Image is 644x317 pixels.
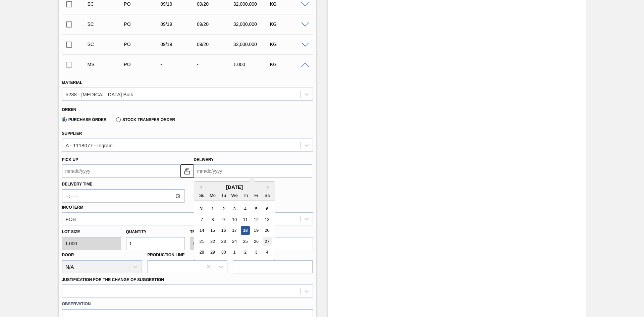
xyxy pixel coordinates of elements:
[159,42,199,47] div: 09/19/2025
[208,237,217,246] div: Choose Monday, September 22nd, 2025
[262,204,271,213] div: Choose Saturday, September 6th, 2025
[262,191,271,200] div: Sa
[62,179,185,189] label: Delivery Time
[147,253,184,257] label: Production Line
[219,191,228,200] div: Tu
[252,204,261,213] div: Choose Friday, September 5th, 2025
[262,237,271,246] div: Choose Saturday, September 27th, 2025
[197,248,206,257] div: Choose Sunday, September 28th, 2025
[208,226,217,235] div: Choose Monday, September 15th, 2025
[240,226,250,235] div: Choose Thursday, September 18th, 2025
[195,42,236,47] div: 09/20/2025
[122,42,163,47] div: Purchase order
[240,204,250,213] div: Choose Thursday, September 4th, 2025
[219,226,228,235] div: Choose Tuesday, September 16th, 2025
[194,164,312,178] input: mm/dd/yyyy
[62,131,82,136] label: Supplier
[252,248,261,257] div: Choose Friday, October 3rd, 2025
[62,299,313,309] label: Observation
[232,21,272,27] div: 32,000.000
[86,1,126,7] div: Suggestion Created
[230,204,239,213] div: Choose Wednesday, September 3rd, 2025
[159,21,199,27] div: 09/19/2025
[230,248,239,257] div: Choose Wednesday, October 1st, 2025
[219,248,228,257] div: Choose Tuesday, September 30th, 2025
[159,1,199,7] div: 09/19/2025
[240,215,250,224] div: Choose Thursday, September 11th, 2025
[197,237,206,246] div: Choose Sunday, September 21st, 2025
[62,205,84,210] label: Incoterm
[262,215,271,224] div: Choose Saturday, September 13th, 2025
[208,248,217,257] div: Choose Monday, September 29th, 2025
[262,248,271,257] div: Choose Saturday, October 4th, 2025
[219,215,228,224] div: Choose Tuesday, September 9th, 2025
[62,107,76,112] label: Origin
[62,80,83,85] label: Material
[62,117,107,122] label: Purchase Order
[232,1,272,7] div: 32,000.000
[194,157,214,162] label: Delivery
[122,21,163,27] div: Purchase order
[183,167,191,175] img: locked
[230,191,239,200] div: We
[122,1,163,7] div: Purchase order
[195,1,236,7] div: 09/20/2025
[197,226,206,235] div: Choose Sunday, September 14th, 2025
[262,226,271,235] div: Choose Saturday, September 20th, 2025
[180,164,194,178] button: locked
[62,157,78,162] label: Pick up
[197,191,206,200] div: Su
[230,215,239,224] div: Choose Wednesday, September 10th, 2025
[219,204,228,213] div: Choose Tuesday, September 2nd, 2025
[232,42,272,47] div: 32,000.000
[208,204,217,213] div: Choose Monday, September 1st, 2025
[252,237,261,246] div: Choose Friday, September 26th, 2025
[62,164,180,178] input: mm/dd/yyyy
[240,191,250,200] div: Th
[268,21,309,27] div: KG
[195,21,236,27] div: 09/20/2025
[66,91,133,97] div: 5288 - [MEDICAL_DATA] Bulk
[252,191,261,200] div: Fr
[190,229,207,234] label: Trucks
[62,277,164,282] label: Justification for the Change of Suggestion
[252,226,261,235] div: Choose Friday, September 19th, 2025
[230,226,239,235] div: Choose Wednesday, September 17th, 2025
[62,227,121,237] label: Lot size
[268,62,309,67] div: KG
[267,185,271,190] button: Next Month
[208,191,217,200] div: Mo
[159,62,199,67] div: -
[208,215,217,224] div: Choose Monday, September 8th, 2025
[232,62,272,67] div: 1.000
[219,237,228,246] div: Choose Tuesday, September 23rd, 2025
[268,1,309,7] div: KG
[122,62,163,67] div: Purchase order
[194,184,275,190] div: [DATE]
[86,62,126,67] div: Manual Suggestion
[196,203,272,258] div: month 2025-09
[252,215,261,224] div: Choose Friday, September 12th, 2025
[268,42,309,47] div: KG
[86,42,126,47] div: Suggestion Created
[197,204,206,213] div: Choose Sunday, August 31st, 2025
[62,253,74,257] label: Door
[195,62,236,67] div: -
[197,215,206,224] div: Choose Sunday, September 7th, 2025
[86,21,126,27] div: Suggestion Created
[240,237,250,246] div: Choose Thursday, September 25th, 2025
[66,142,113,148] div: A - 1118077 - Ingrain
[240,248,250,257] div: Choose Thursday, October 2nd, 2025
[230,237,239,246] div: Choose Wednesday, September 24th, 2025
[66,216,76,222] div: FOB
[126,229,147,234] label: Quantity
[198,185,202,190] button: Previous Month
[116,117,175,122] label: Stock Transfer Order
